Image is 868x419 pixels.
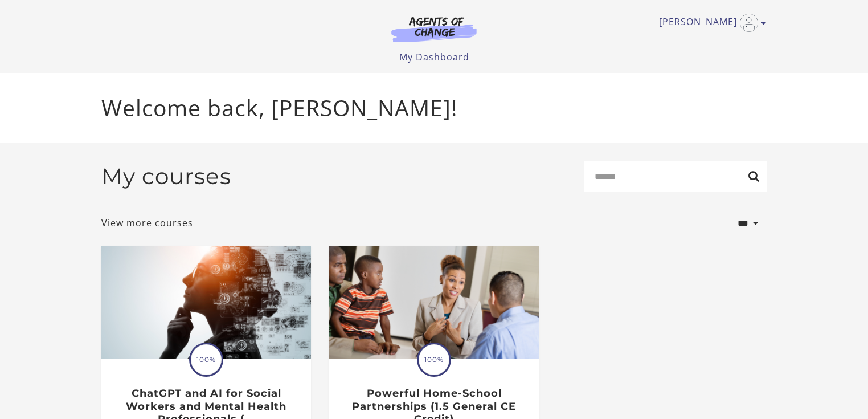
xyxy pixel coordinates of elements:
[101,163,231,190] h2: My courses
[419,344,449,375] span: 100%
[399,51,469,63] a: My Dashboard
[101,91,767,125] p: Welcome back, [PERSON_NAME]!
[659,14,761,32] a: Toggle menu
[101,216,193,230] a: View more courses
[191,344,222,375] span: 100%
[379,16,489,42] img: Agents of Change Logo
